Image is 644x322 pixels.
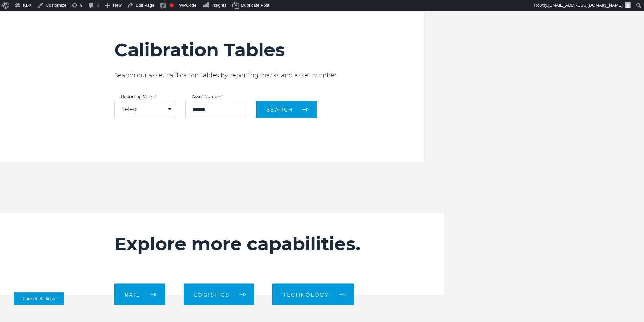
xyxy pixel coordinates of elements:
[184,284,255,305] a: logistics arrow arrow
[114,233,404,255] h2: Explore more capabilities.
[14,292,64,305] button: Cookies Settings
[283,292,329,297] span: Technology
[185,95,246,99] label: Asset Number
[194,292,230,297] span: logistics
[211,3,226,8] span: Insights
[170,3,174,7] div: Focus keyphrase not set
[114,284,165,305] a: RAIL arrow arrow
[125,292,140,297] span: RAIL
[121,107,138,112] a: Select
[548,3,623,8] span: [EMAIL_ADDRESS][DOMAIN_NAME]
[114,71,424,79] p: Search our asset calibration tables by reporting marks and asset number.
[114,95,175,99] label: Reporting Marks
[267,106,293,113] span: Search
[272,284,354,305] a: Technology arrow arrow
[256,101,317,118] button: Search arrow arrow
[114,39,424,61] h2: Calibration Tables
